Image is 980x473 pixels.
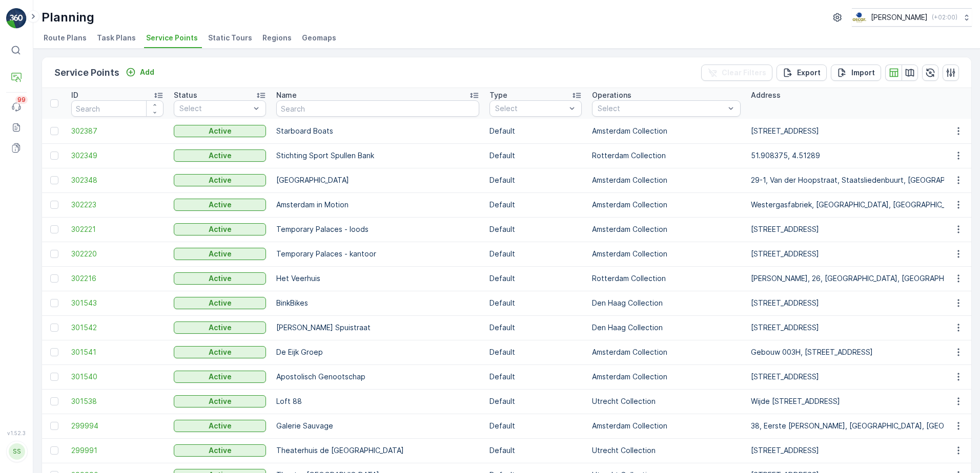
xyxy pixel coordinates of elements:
[592,90,631,100] p: Operations
[302,33,336,43] span: Geomaps
[174,395,266,407] button: Active
[140,67,154,77] p: Add
[174,90,197,100] p: Status
[71,396,164,406] a: 301538
[174,174,266,186] button: Active
[50,201,58,209] div: Toggle Row Selected
[209,445,232,456] p: Active
[831,64,881,81] button: Import
[489,224,582,234] p: Default
[592,322,741,333] p: Den Haag Collection
[276,273,479,284] p: Het Veerhuis
[751,90,781,100] p: Address
[592,224,741,234] p: Amsterdam Collection
[174,444,266,457] button: Active
[276,249,479,259] p: Temporary Palaces - kantoor
[71,421,164,431] a: 299994
[17,96,26,104] p: 99
[71,126,164,136] a: 302387
[50,373,58,381] div: Toggle Row Selected
[174,420,266,432] button: Active
[598,103,725,114] p: Select
[71,100,164,117] input: Search
[276,100,479,117] input: Search
[276,175,479,185] p: [GEOGRAPHIC_DATA]
[179,103,250,114] p: Select
[6,438,27,465] button: SS
[276,445,479,456] p: Theaterhuis de [GEOGRAPHIC_DATA]
[50,250,58,258] div: Toggle Row Selected
[209,175,232,185] p: Active
[50,152,58,160] div: Toggle Row Selected
[592,421,741,431] p: Amsterdam Collection
[50,127,58,135] div: Toggle Row Selected
[71,372,164,382] a: 301540
[489,175,582,185] p: Default
[276,150,479,161] p: Stichting Sport Spullen Bank
[592,150,741,161] p: Rotterdam Collection
[797,68,821,78] p: Export
[71,150,164,161] span: 302349
[174,199,266,211] button: Active
[489,150,582,161] p: Default
[208,33,252,43] span: Static Tours
[592,200,741,210] p: Amsterdam Collection
[209,200,232,210] p: Active
[495,103,566,114] p: Select
[54,66,119,80] p: Service Points
[50,422,58,430] div: Toggle Row Selected
[71,298,164,308] span: 301543
[174,371,266,383] button: Active
[701,64,772,81] button: Clear Filters
[71,90,78,100] p: ID
[71,249,164,259] a: 302220
[489,372,582,382] p: Default
[489,273,582,284] p: Default
[276,90,297,100] p: Name
[276,224,479,234] p: Temporary Palaces - loods
[6,8,27,29] img: logo
[9,443,25,460] div: SS
[209,372,232,382] p: Active
[592,126,741,136] p: Amsterdam Collection
[209,322,232,333] p: Active
[592,249,741,259] p: Amsterdam Collection
[489,322,582,333] p: Default
[592,298,741,308] p: Den Haag Collection
[489,298,582,308] p: Default
[489,347,582,357] p: Default
[71,273,164,284] a: 302216
[276,396,479,406] p: Loft 88
[489,126,582,136] p: Default
[592,396,741,406] p: Utrecht Collection
[50,324,58,332] div: Toggle Row Selected
[489,421,582,431] p: Default
[722,68,766,78] p: Clear Filters
[592,175,741,185] p: Amsterdam Collection
[146,33,198,43] span: Service Points
[50,176,58,184] div: Toggle Row Selected
[174,321,266,334] button: Active
[50,299,58,307] div: Toggle Row Selected
[174,297,266,309] button: Active
[276,421,479,431] p: Galerie Sauvage
[209,150,232,161] p: Active
[71,200,164,210] a: 302223
[174,248,266,260] button: Active
[71,224,164,234] span: 302221
[592,372,741,382] p: Amsterdam Collection
[71,445,164,456] span: 299991
[71,347,164,357] a: 301541
[851,68,875,78] p: Import
[71,322,164,333] a: 301542
[174,125,266,137] button: Active
[71,175,164,185] span: 302348
[209,396,232,406] p: Active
